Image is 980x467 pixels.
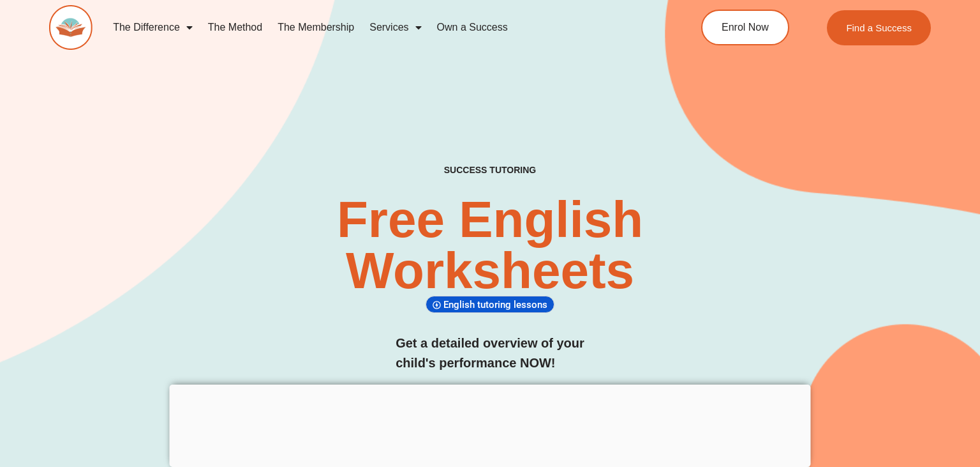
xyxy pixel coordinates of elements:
[828,10,932,45] a: Find a Success
[443,299,551,310] span: English tutoring lessons
[105,13,200,42] a: The Difference
[170,385,811,464] iframe: Advertisement
[722,22,769,33] span: Enrol Now
[199,194,781,296] h2: Free English Worksheets​
[362,13,429,42] a: Services
[105,13,650,42] nav: Menu
[916,406,980,467] iframe: Chat Widget
[359,165,620,176] h4: SUCCESS TUTORING​
[701,10,789,45] a: Enrol Now
[396,333,584,373] h3: Get a detailed overview of your child's performance NOW!
[847,23,912,33] span: Find a Success
[270,13,362,42] a: The Membership
[200,13,270,42] a: The Method
[429,13,516,42] a: Own a Success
